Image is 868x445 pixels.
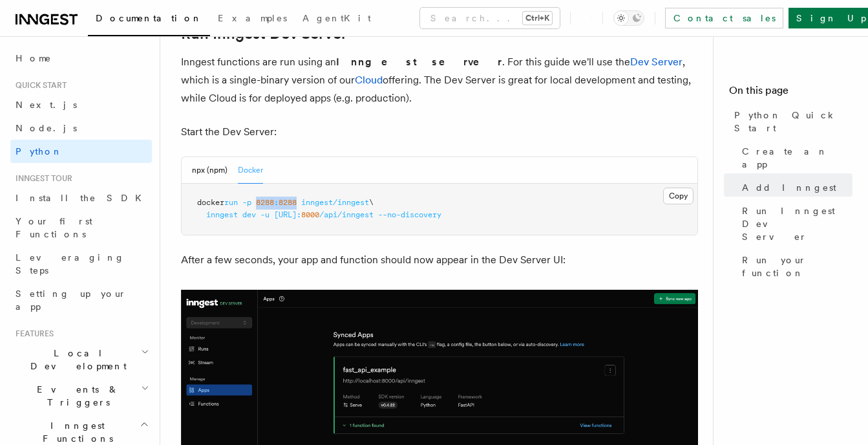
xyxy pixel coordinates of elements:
p: Inngest functions are run using an . For this guide we'll use the , which is a single-binary vers... [181,53,698,107]
a: Cloud [355,74,383,86]
button: Docker [238,157,263,184]
button: Search...Ctrl+K [420,8,560,28]
span: Setting up your app [16,288,127,312]
span: Run your function [742,254,852,279]
span: Events & Triggers [10,383,141,409]
a: Install the SDK [10,186,152,210]
p: After a few seconds, your app and function should now appear in the Dev Server UI: [181,251,698,269]
span: Next.js [16,100,77,110]
span: -u [260,210,270,219]
span: Create an app [742,145,852,171]
span: \ [369,198,374,207]
a: Documentation [88,4,210,36]
span: Install the SDK [16,193,149,203]
span: Python [16,146,63,157]
button: Copy [663,188,693,204]
a: AgentKit [295,4,379,35]
a: Node.js [10,116,152,140]
button: Events & Triggers [10,378,152,414]
span: Local Development [10,347,141,373]
h4: On this page [729,83,852,103]
span: Inngest tour [10,173,72,184]
span: docker [197,198,224,207]
p: Start the Dev Server: [181,123,698,141]
a: Contact sales [665,8,783,28]
a: Dev Server [630,56,683,68]
span: : [274,198,279,207]
a: Run your function [737,248,852,285]
a: Python Quick Start [729,103,852,140]
span: 8288 [256,198,274,207]
span: -p [242,198,251,207]
button: Local Development [10,342,152,378]
span: Home [16,52,52,65]
a: Run Inngest Dev Server [737,199,852,248]
span: /api/inngest [319,210,374,219]
a: Examples [210,4,295,35]
span: dev [242,210,256,219]
span: Documentation [96,13,202,23]
span: Examples [218,13,287,23]
span: Run Inngest Dev Server [742,204,852,243]
span: Add Inngest [742,181,836,194]
span: run [224,198,238,207]
span: 8000 [301,210,319,219]
button: Toggle dark mode [613,10,644,26]
span: Leveraging Steps [16,252,125,276]
span: Python Quick Start [734,109,852,135]
a: Create an app [737,140,852,176]
span: AgentKit [302,13,371,23]
a: Your first Functions [10,210,152,246]
span: 8288 [279,198,297,207]
a: Leveraging Steps [10,246,152,282]
a: Setting up your app [10,282,152,318]
a: Next.js [10,93,152,116]
span: [URL]: [274,210,301,219]
a: Home [10,47,152,70]
strong: Inngest server [336,56,502,68]
span: --no-discovery [378,210,441,219]
span: Node.js [16,123,77,133]
span: inngest [206,210,238,219]
span: Your first Functions [16,216,92,239]
span: Features [10,329,54,339]
span: inngest/inngest [301,198,369,207]
a: Add Inngest [737,176,852,199]
span: Inngest Functions [10,419,140,445]
kbd: Ctrl+K [523,12,552,25]
a: Python [10,140,152,163]
span: Quick start [10,80,67,91]
button: npx (npm) [192,157,228,184]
